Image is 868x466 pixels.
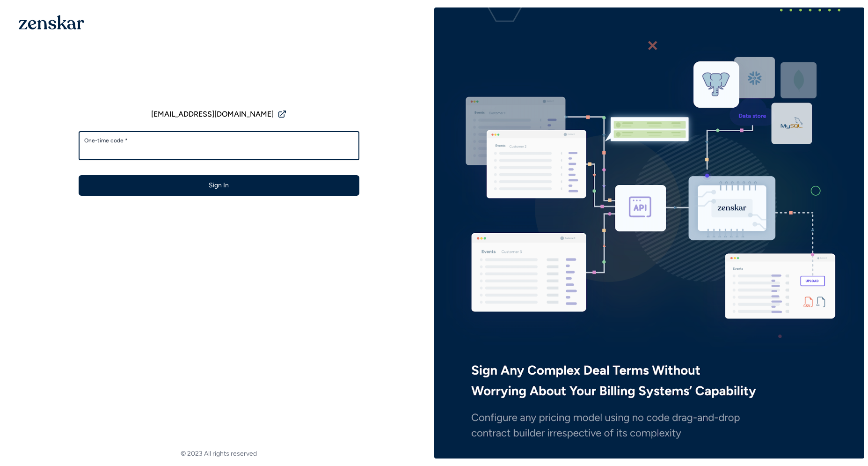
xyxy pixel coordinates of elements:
img: 1OGAJ2xQqyY4LXKgY66KYq0eOWRCkrZdAb3gUhuVAqdWPZE9SRJmCz+oDMSn4zDLXe31Ii730ItAGKgCKgCCgCikA4Av8PJUP... [19,15,84,30]
button: Sign In [79,175,359,196]
span: [EMAIL_ADDRESS][DOMAIN_NAME] [151,109,274,120]
label: One-time code * [84,137,354,144]
footer: © 2023 All rights reserved [4,449,434,459]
